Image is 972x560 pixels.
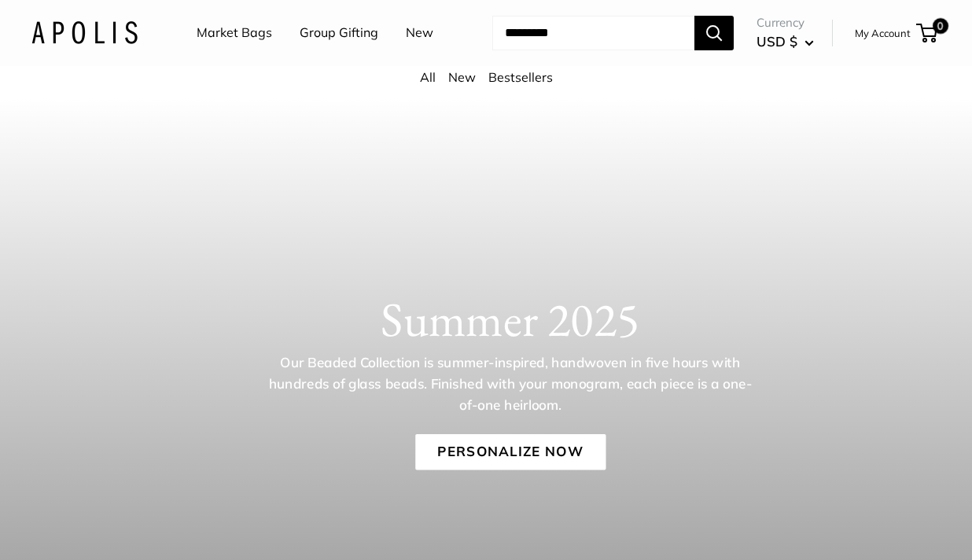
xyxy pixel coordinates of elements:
h1: Summer 2025 [79,291,942,348]
a: Group Gifting [300,21,378,45]
button: Search [694,16,734,50]
a: New [448,69,476,85]
a: Personalize Now [415,434,606,470]
input: Search... [492,16,694,50]
span: 0 [933,18,948,34]
span: USD $ [757,33,797,50]
span: Currency [757,12,814,34]
a: Market Bags [197,21,272,45]
p: Our Beaded Collection is summer-inspired, handwoven in five hours with hundreds of glass beads. F... [267,353,753,416]
button: USD $ [757,29,814,54]
a: My Account [855,24,911,42]
a: 0 [918,24,937,42]
a: Bestsellers [488,69,553,85]
img: Apolis [31,21,138,44]
a: New [406,21,433,45]
a: All [420,69,436,85]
